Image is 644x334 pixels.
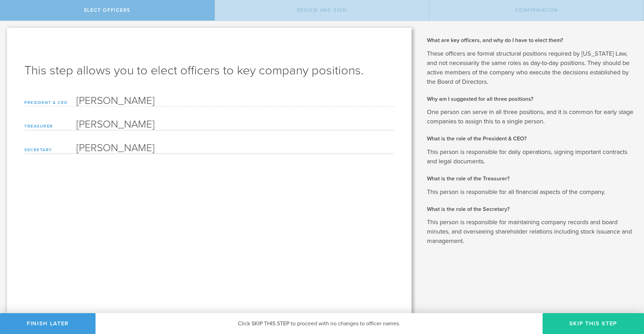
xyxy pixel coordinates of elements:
[24,116,76,130] label: Treasurer
[427,175,634,182] h2: What is the role of the Treasurer?
[427,135,634,142] h2: What is the role of the President & CEO?
[76,93,394,107] input: Name of President
[24,93,76,107] label: President & CEO
[515,7,558,13] span: Confirmation
[427,36,634,44] h2: What are key officers, and why do I have to elect them?
[427,187,634,197] p: This person is responsible for all financial aspects of the company.
[543,313,644,334] button: Skip this step
[427,107,634,126] p: One person can serve in all three positions, and it is common for early stage companies to assign...
[84,7,130,13] span: Elect Officers
[76,116,394,130] input: Name of Treasurer
[427,49,634,87] p: These officers are formal structural positions required by [US_STATE] Law, and not necessarily th...
[76,140,394,154] input: Name of Secretary
[609,280,644,313] iframe: Chat Widget
[427,147,634,166] p: This person is responsible for daily operations, signing important contracts and legal documents.
[427,205,634,213] h2: What is the role of the Secretary?
[427,95,634,103] h2: Why am I suggested for all three positions?
[24,62,394,79] h1: This step allows you to elect officers to key company positions.
[427,218,634,246] p: This person is responsible for maintaining company records and board minutes, and overseeing shar...
[24,140,76,154] label: Secretary
[238,320,400,327] span: Click SKIP THIS STEP to proceed with no changes to officer names.
[297,7,347,13] span: Review and Sign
